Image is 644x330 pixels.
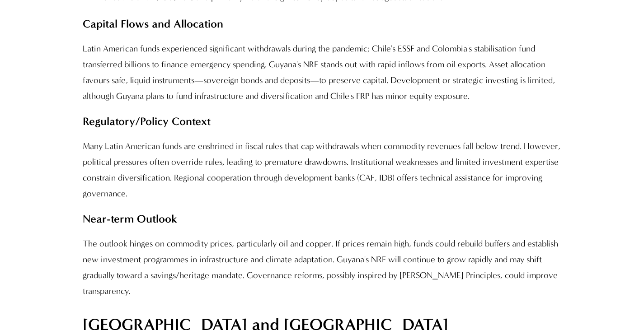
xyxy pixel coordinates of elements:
strong: Capital Flows and Allocation [83,17,223,30]
p: Many Latin American funds are enshrined in fiscal rules that cap withdrawals when commodity reven... [83,139,561,202]
strong: Near-term Outlook [83,212,177,225]
strong: Regulatory/Policy Context [83,115,211,128]
p: The outlook hinges on commodity prices, particularly oil and copper. If prices remain high, funds... [83,236,561,299]
p: Latin American funds experienced significant withdrawals during the pandemic; Chile's ESSF and Co... [83,41,561,104]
